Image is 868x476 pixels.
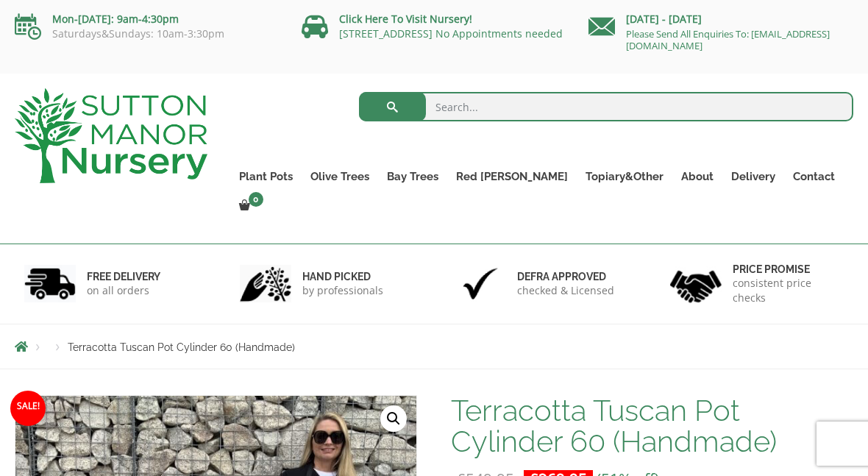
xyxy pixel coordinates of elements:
img: 4.jpg [670,261,722,306]
span: Terracotta Tuscan Pot Cylinder 60 (Handmade) [68,341,295,353]
img: 2.jpg [240,265,291,302]
a: About [672,166,722,187]
a: Please Send All Enquiries To: [EMAIL_ADDRESS][DOMAIN_NAME] [626,27,830,52]
img: 1.jpg [24,265,76,302]
a: Red [PERSON_NAME] [447,166,577,187]
a: View full-screen image gallery [380,405,407,432]
a: [STREET_ADDRESS] No Appointments needed [339,26,563,40]
a: Topiary&Other [577,166,672,187]
img: 3.jpg [455,265,506,302]
a: Click Here To Visit Nursery! [339,12,472,26]
h1: Terracotta Tuscan Pot Cylinder 60 (Handmade) [451,395,853,457]
p: [DATE] - [DATE] [588,10,853,28]
a: Olive Trees [302,166,378,187]
span: Sale! [10,391,46,426]
a: Contact [784,166,844,187]
p: consistent price checks [733,276,844,305]
nav: Breadcrumbs [15,341,853,352]
p: Saturdays&Sundays: 10am-3:30pm [15,28,280,40]
p: Mon-[DATE]: 9am-4:30pm [15,10,280,28]
input: Search... [359,92,854,121]
h6: Price promise [733,263,844,276]
a: Plant Pots [230,166,302,187]
h6: Defra approved [517,270,614,283]
a: Delivery [722,166,784,187]
h6: FREE DELIVERY [87,270,160,283]
a: 0 [230,196,268,216]
p: by professionals [302,283,383,298]
img: logo [15,88,207,183]
p: checked & Licensed [517,283,614,298]
p: on all orders [87,283,160,298]
a: Bay Trees [378,166,447,187]
h6: hand picked [302,270,383,283]
span: 0 [249,192,263,207]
